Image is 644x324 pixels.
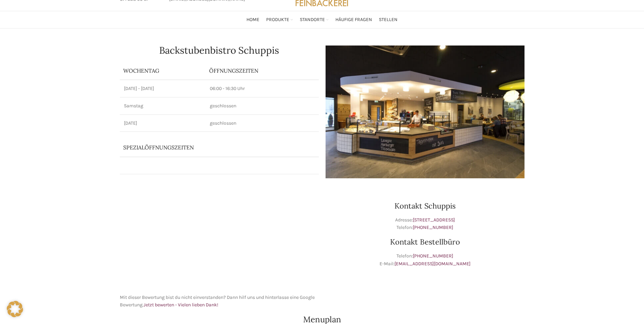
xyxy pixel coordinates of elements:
p: 06:00 - 16:30 Uhr [210,85,314,92]
p: geschlossen [210,120,314,127]
h1: Backstubenbistro Schuppis [120,46,319,55]
p: [DATE] [124,120,202,127]
a: Jetzt bewerten - Vielen lieben Dank! [144,302,218,308]
a: [PHONE_NUMBER] [413,224,453,230]
p: Spezialöffnungszeiten [123,144,282,151]
p: Adresse: Telefon: [326,216,525,232]
span: Häufige Fragen [335,17,372,23]
a: Stellen [379,13,398,26]
iframe: schwyter schuppis [120,185,319,287]
span: Stellen [379,17,398,23]
span: Produkte [266,17,289,23]
p: Samstag [124,103,202,109]
a: Häufige Fragen [335,13,372,26]
a: [EMAIL_ADDRESS][DOMAIN_NAME] [394,261,471,267]
p: [DATE] - [DATE] [124,85,202,92]
a: [STREET_ADDRESS] [413,217,455,223]
a: Home [246,13,259,26]
div: Main navigation [116,13,528,26]
a: Standorte [300,13,329,26]
a: Produkte [266,13,293,26]
a: [PHONE_NUMBER] [413,253,453,259]
span: Standorte [300,17,325,23]
span: Home [246,17,259,23]
p: Wochentag [123,67,203,74]
p: ÖFFNUNGSZEITEN [209,67,315,74]
p: geschlossen [210,103,314,109]
h3: Kontakt Bestellbüro [326,238,525,246]
p: Telefon: E-Mail: [326,252,525,268]
h2: Menuplan [120,316,525,324]
p: Mit dieser Bewertung bist du nicht einverstanden? Dann hilf uns und hinterlasse eine Google Bewer... [120,294,319,309]
h3: Kontakt Schuppis [326,202,525,210]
